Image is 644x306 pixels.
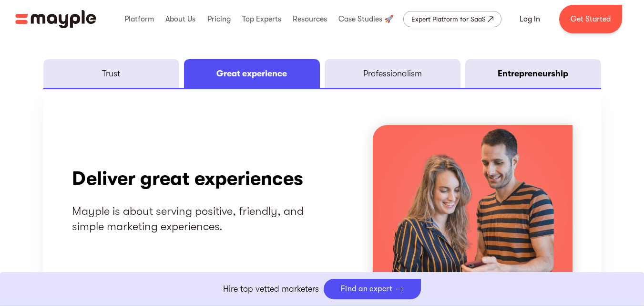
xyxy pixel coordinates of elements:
[15,10,96,28] a: home
[508,8,552,31] a: Log In
[72,167,308,190] h2: Deliver great experiences
[403,11,501,27] a: Expert Platform for SaaS
[341,285,393,294] div: Find an expert
[205,4,233,34] div: Pricing
[72,203,308,249] p: Mayple is about serving positive, friendly, and simple marketing experiences.
[559,5,622,33] a: Get Started
[163,4,198,34] div: About Us
[498,68,568,79] div: Entrepreneurship
[363,68,422,79] div: Professionalism
[216,68,287,79] div: Great experience
[223,283,319,295] p: Hire top vetted marketers
[122,4,156,34] div: Platform
[15,10,96,28] img: Mayple logo
[411,13,486,25] div: Expert Platform for SaaS
[102,68,120,79] div: Trust
[240,4,284,34] div: Top Experts
[290,4,329,34] div: Resources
